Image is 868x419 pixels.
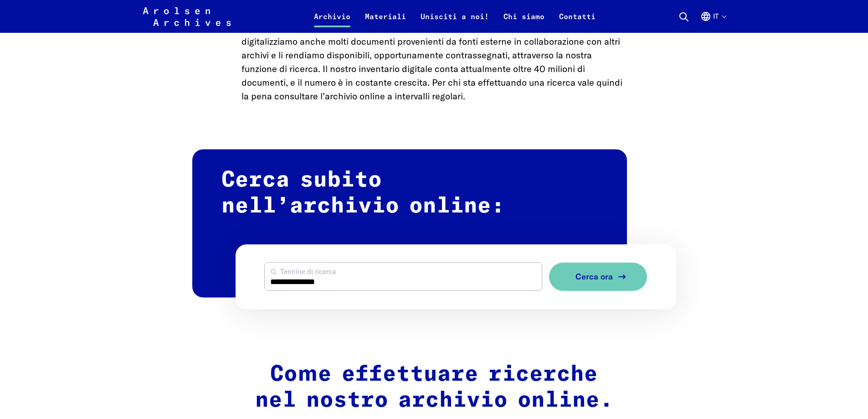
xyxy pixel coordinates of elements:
a: Chi siamo [496,11,552,33]
p: Che si tratti di mero interesse personale, di una ricerca scientifica o giornalistica o di proget... [241,7,627,103]
nav: Primaria [307,5,603,27]
h2: Come effettuare ricerche nel nostro archivio online. [241,362,627,414]
a: Contatti [552,11,603,33]
button: Cerca ora [549,263,647,291]
button: Italiano, selezione lingua [700,11,726,33]
a: Materiali [358,11,413,33]
span: Cerca ora [575,272,613,282]
h2: Cerca subito nell’archivio online: [192,149,627,297]
a: Archivio [307,11,358,33]
a: Unisciti a noi! [413,11,496,33]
